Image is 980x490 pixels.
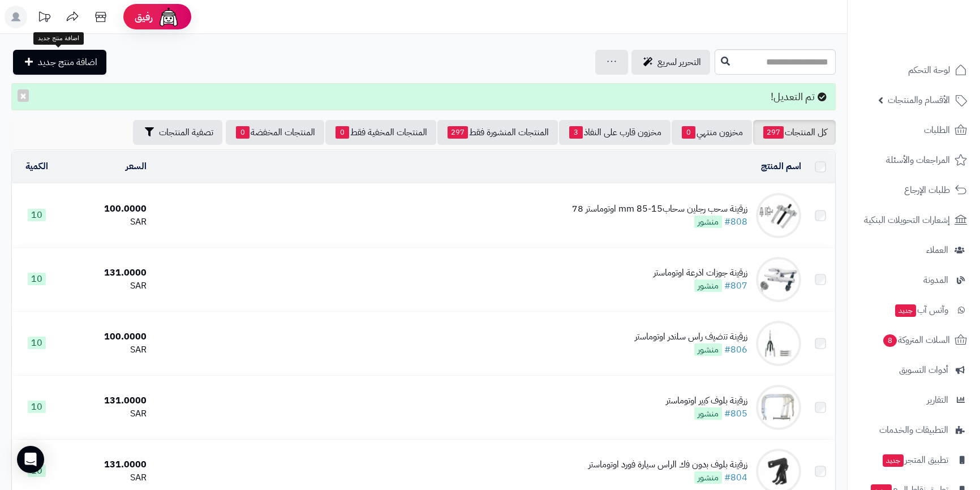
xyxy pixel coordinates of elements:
[883,454,904,467] span: جديد
[66,407,147,420] div: SAR
[11,83,836,110] div: تم التعديل!
[66,458,147,471] div: 131.0000
[13,50,106,75] a: اضافة منتج جديد
[448,126,468,139] span: 297
[18,89,29,102] button: ×
[888,92,950,108] span: الأقسام والمنتجات
[66,267,147,280] div: 131.0000
[33,32,84,45] div: اضافة منتج جديد
[761,160,801,173] a: اسم المنتج
[28,465,46,477] span: 10
[908,62,950,78] span: لوحة التحكم
[133,120,222,145] button: تصفية المنتجات
[882,452,948,468] span: تطبيق المتجر
[66,216,147,229] div: SAR
[66,471,147,484] div: SAR
[126,160,147,173] a: السعر
[226,120,324,145] a: المنتجات المخفضة0
[635,330,747,343] div: ﺯﺭﻗﻳﻧﺔ ﺗﻧﺿﻳﻑ ﺭﺍﺱ ﺳﻠﻧﺩﺭ ﺍﻭﺗﻭﻣﺎﺳﺗﺭ
[924,122,950,138] span: الطلبات
[724,279,747,293] a: #807
[28,209,46,221] span: 10
[904,182,950,198] span: طلبات الإرجاع
[854,446,973,474] a: تطبيق المتجرجديد
[694,407,722,420] span: منشور
[756,257,801,302] img: ﺯﺭﻗﻳﻧﺔ ﺟﻭﺯﺍﺕ ﺍﺫﺭﻋﺔ ﺍﻭﺗﻭﻣﺎﺳﺗﺭ
[157,6,180,28] img: ai-face.png
[572,203,747,216] div: ﺯﺭﻗﻳﻧﺔ ﺳﺣﺏ ﺭﺟﻠﻳﻥ ﺳﺣﺎﺏmm 85-15 ﺍﻭﺗﻭﻣﺎﺳﺗﺭ 78
[886,152,950,168] span: المراجعات والأسئلة
[17,446,44,473] div: Open Intercom Messenger
[694,280,722,292] span: منشور
[25,160,48,173] a: الكمية
[694,471,722,484] span: منشور
[923,272,948,288] span: المدونة
[28,337,46,349] span: 10
[28,401,46,413] span: 10
[631,50,710,75] a: التحرير لسريع
[854,117,973,144] a: الطلبات
[854,267,973,294] a: المدونة
[159,126,213,139] span: تصفية المنتجات
[763,126,784,139] span: 297
[38,55,97,69] span: اضافة منتج جديد
[753,120,836,145] a: كل المنتجات297
[724,343,747,356] a: #806
[854,386,973,414] a: التقارير
[854,57,973,84] a: لوحة التحكم
[666,394,747,407] div: ﺯﺭﻗﻳﻧﺔ ﺑﻠﻭﻑ ﻛﺑﻳﺭ ﺍﻭﺗﻭﻣﺎﺳﺗﺭ
[559,120,670,145] a: مخزون قارب على النفاذ3
[66,280,147,293] div: SAR
[336,126,349,139] span: 0
[854,296,973,324] a: وآتس آبجديد
[894,302,948,318] span: وآتس آب
[854,177,973,204] a: طلبات الإرجاع
[756,193,801,238] img: ﺯﺭﻗﻳﻧﺔ ﺳﺣﺏ ﺭﺟﻠﻳﻥ ﺳﺣﺎﺏmm 85-15 ﺍﻭﺗﻭﻣﺎﺳﺗﺭ 78
[864,212,950,228] span: إشعارات التحويلات البنكية
[694,216,722,228] span: منشور
[28,273,46,285] span: 10
[588,458,747,471] div: ﺯﺭﻗﻳﻧﺔ ﺑﻠﻭﻑ ﺑﺩﻭﻥ ﻓﻙ ﺍﻟﺭﺍﺱ ﺳﻳﺎﺭﺓ ﻓﻭﺭﺩ ﺍﻭﺗﻭﻣﺎﺳﺗﺭ
[672,120,752,145] a: مخزون منتهي0
[66,394,147,407] div: 131.0000
[135,10,153,24] span: رفيق
[66,343,147,356] div: SAR
[899,362,948,378] span: أدوات التسويق
[724,407,747,420] a: #805
[569,126,583,139] span: 3
[724,471,747,484] a: #804
[325,120,436,145] a: المنتجات المخفية فقط0
[926,242,948,258] span: العملاء
[882,332,950,348] span: السلات المتروكة
[927,392,948,408] span: التقارير
[694,343,722,356] span: منشور
[236,126,250,139] span: 0
[66,203,147,216] div: 100.0000
[30,6,58,31] a: تحديثات المنصة
[657,55,701,69] span: التحرير لسريع
[756,321,801,366] img: ﺯﺭﻗﻳﻧﺔ ﺗﻧﺿﻳﻑ ﺭﺍﺱ ﺳﻠﻧﺩﺭ ﺍﻭﺗﻭﻣﺎﺳﺗﺭ
[854,147,973,174] a: المراجعات والأسئلة
[854,326,973,354] a: السلات المتروكة8
[879,422,948,438] span: التطبيقات والخدمات
[895,304,916,317] span: جديد
[724,215,747,229] a: #808
[854,207,973,234] a: إشعارات التحويلات البنكية
[883,334,897,347] span: 8
[66,330,147,343] div: 100.0000
[654,267,747,280] div: ﺯﺭﻗﻳﻧﺔ ﺟﻭﺯﺍﺕ ﺍﺫﺭﻋﺔ ﺍﻭﺗﻭﻣﺎﺳﺗﺭ
[854,237,973,264] a: العملاء
[854,356,973,384] a: أدوات التسويق
[437,120,558,145] a: المنتجات المنشورة فقط297
[854,416,973,444] a: التطبيقات والخدمات
[756,385,801,430] img: ﺯﺭﻗﻳﻧﺔ ﺑﻠﻭﻑ ﻛﺑﻳﺭ ﺍﻭﺗﻭﻣﺎﺳﺗﺭ
[903,30,969,54] img: logo-2.png
[682,126,695,139] span: 0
